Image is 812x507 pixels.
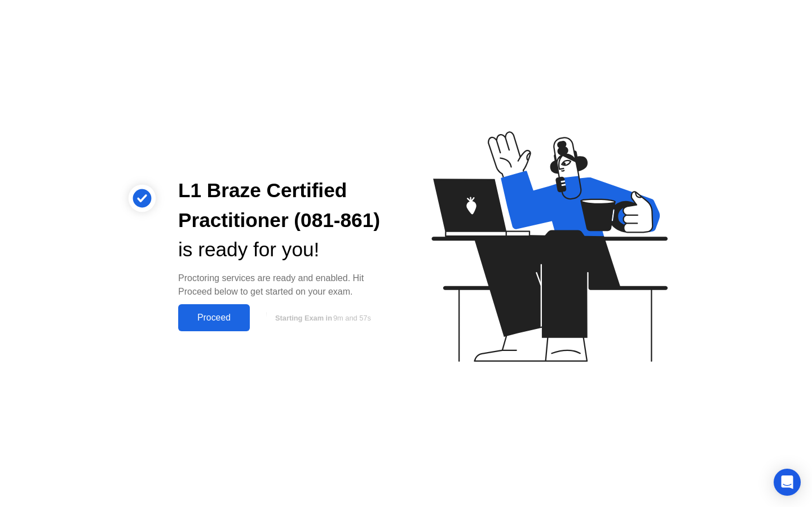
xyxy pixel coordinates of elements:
div: is ready for you! [178,235,388,265]
button: Proceed [178,304,250,331]
div: Proceed [182,313,246,323]
div: Open Intercom Messenger [774,469,801,496]
span: 9m and 57s [333,314,371,322]
div: Proctoring services are ready and enabled. Hit Proceed below to get started on your exam. [178,272,388,299]
button: Starting Exam in9m and 57s [255,307,388,328]
div: L1 Braze Certified Practitioner (081-861) [178,176,388,235]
